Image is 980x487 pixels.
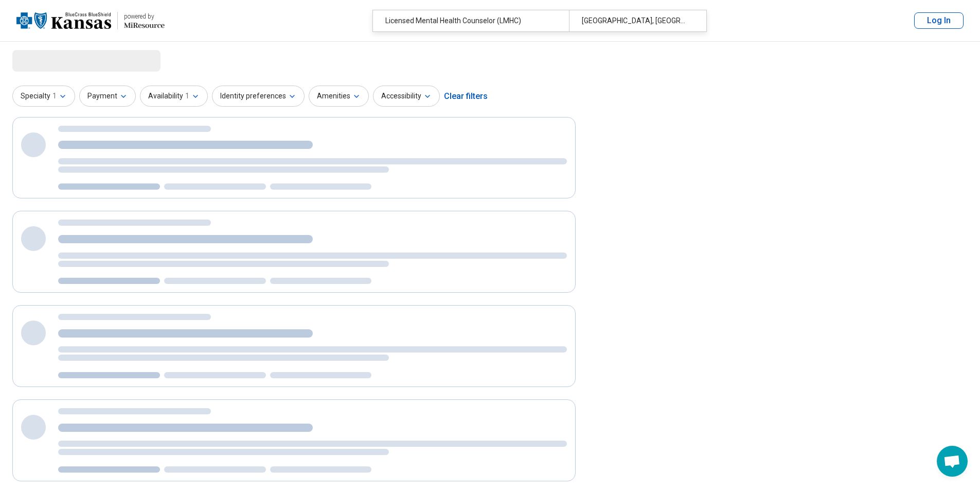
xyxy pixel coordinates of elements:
button: Accessibility [373,86,440,107]
button: Amenities [309,86,369,107]
div: powered by [124,12,165,21]
button: Specialty1 [12,86,75,107]
span: 1 [185,91,189,102]
a: Blue Cross Blue Shield Kansaspowered by [16,8,165,33]
div: [GEOGRAPHIC_DATA], [GEOGRAPHIC_DATA] 66935 [569,10,700,31]
span: 1 [52,91,57,102]
button: Payment [79,86,136,107]
div: Open chat [937,446,968,477]
button: Identity preferences [212,86,305,107]
img: Blue Cross Blue Shield Kansas [16,8,111,33]
span: Loading... [12,50,99,71]
button: Log In [914,12,964,29]
button: Availability1 [140,86,208,107]
div: Clear filters [444,84,488,109]
div: Licensed Mental Health Counselor (LMHC) [373,10,569,31]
